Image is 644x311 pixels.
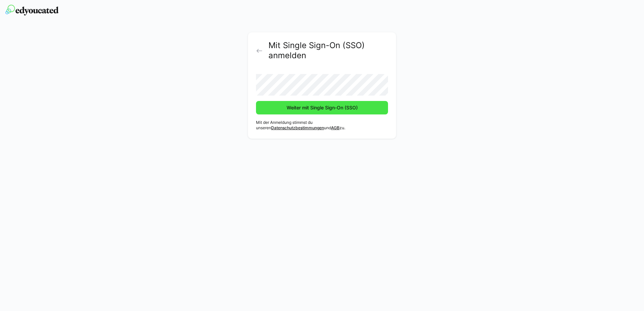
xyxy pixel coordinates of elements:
[271,125,324,130] a: Datenschutzbestimmungen
[268,40,388,61] h2: Mit Single Sign-On (SSO) anmelden
[5,5,59,15] img: edyoucated
[286,104,359,111] span: Weiter mit Single Sign-On (SSO)
[331,125,340,130] a: AGB
[256,101,388,114] button: Weiter mit Single Sign-On (SSO)
[256,120,388,131] p: Mit der Anmeldung stimmst du unseren und zu.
